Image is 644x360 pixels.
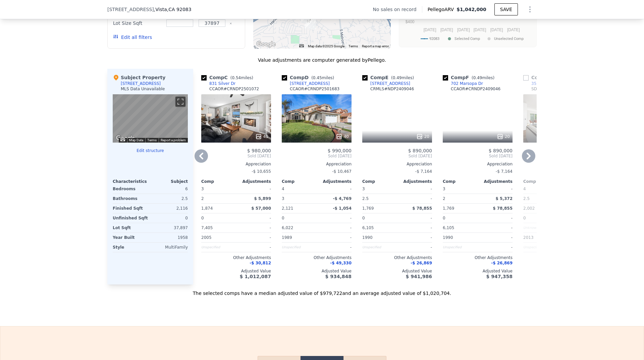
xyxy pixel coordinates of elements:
[154,6,192,13] span: , Vista
[507,28,520,32] text: [DATE]
[251,206,271,211] span: $ 57,000
[491,261,513,265] span: -$ 26,869
[523,161,593,167] div: Appreciation
[398,243,432,252] div: -
[209,81,235,86] div: 831 Silver Dr
[523,194,557,203] div: 2.5
[531,81,559,86] div: 359 Cobalt Dr
[479,213,513,223] div: -
[362,194,396,203] div: 2.5
[496,169,513,174] span: -$ 7,164
[237,233,271,242] div: -
[469,75,497,80] span: ( miles)
[332,169,352,174] span: -$ 10,467
[107,57,537,63] div: Value adjustments are computer generated by Pellego .
[478,179,513,184] div: Adjustments
[490,28,503,32] text: [DATE]
[201,179,236,184] div: Comp
[282,233,315,242] div: 1989
[152,233,188,242] div: 1958
[523,187,526,191] span: 4
[121,81,161,86] div: [STREET_ADDRESS]
[523,74,578,81] div: Comp G
[201,225,213,230] span: 7,405
[412,206,432,211] span: $ 78,855
[336,133,349,140] div: 40
[175,97,185,107] button: Toggle fullscreen view
[443,81,483,86] a: 702 Marsopa Dr
[282,268,352,274] div: Adjusted Value
[247,148,271,153] span: $ 980,000
[282,81,330,86] a: [STREET_ADDRESS]
[443,74,497,81] div: Comp F
[362,187,365,191] span: 3
[152,213,188,223] div: 0
[443,161,513,167] div: Appreciation
[229,22,232,25] button: Clear
[443,233,476,242] div: 1990
[373,6,422,13] div: No sales on record
[120,138,125,141] button: Keyboard shortcuts
[201,74,256,81] div: Comp C
[362,81,410,86] a: [STREET_ADDRESS]
[282,194,315,203] div: 3
[309,75,337,80] span: ( miles)
[114,134,137,143] img: Google
[398,223,432,233] div: -
[486,274,513,279] span: $ 947,358
[232,75,241,80] span: 0.54
[201,161,271,167] div: Appreciation
[523,268,593,274] div: Adjusted Value
[443,216,445,220] span: 0
[113,213,149,223] div: Unfinished Sqft
[451,81,483,86] div: 702 Marsopa Dr
[398,184,432,194] div: -
[201,153,271,159] span: Sold [DATE]
[308,44,344,48] span: Map data ©2025 Google
[113,94,188,143] div: Street View
[282,187,284,191] span: 4
[451,86,500,92] div: CCAOR # CRNDP2409046
[398,233,432,242] div: -
[457,7,486,12] span: $1,042,000
[237,223,271,233] div: -
[408,148,432,153] span: $ 890,000
[282,206,293,211] span: 2,121
[282,243,315,252] div: Unspecified
[318,184,352,194] div: -
[523,255,593,260] div: Other Adjustments
[299,44,304,47] button: Keyboard shortcuts
[523,216,526,220] span: 0
[443,225,454,230] span: 6,105
[152,184,188,194] div: 6
[473,75,482,80] span: 0.49
[228,75,256,80] span: ( miles)
[152,204,188,213] div: 2,116
[113,204,149,213] div: Finished Sqft
[523,81,559,86] a: 359 Cobalt Dr
[147,138,157,142] a: Terms
[330,261,352,265] span: -$ 49,330
[201,255,271,260] div: Other Adjustments
[318,213,352,223] div: -
[325,274,352,279] span: $ 934,848
[523,223,557,233] div: Unknown
[457,28,470,32] text: [DATE]
[415,169,432,174] span: -$ 7,164
[523,3,537,16] button: Show Options
[454,37,480,41] text: Selected Comp
[398,194,432,203] div: -
[494,3,518,15] button: SAVE
[113,34,152,41] button: Edit all filters
[474,28,486,32] text: [DATE]
[113,148,188,153] button: Edit structure
[388,75,417,80] span: ( miles)
[152,194,188,203] div: 2.5
[443,187,445,191] span: 3
[479,233,513,242] div: -
[237,243,271,252] div: -
[443,206,454,211] span: 1,769
[479,184,513,194] div: -
[440,28,453,32] text: [DATE]
[523,243,557,252] div: Unspecified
